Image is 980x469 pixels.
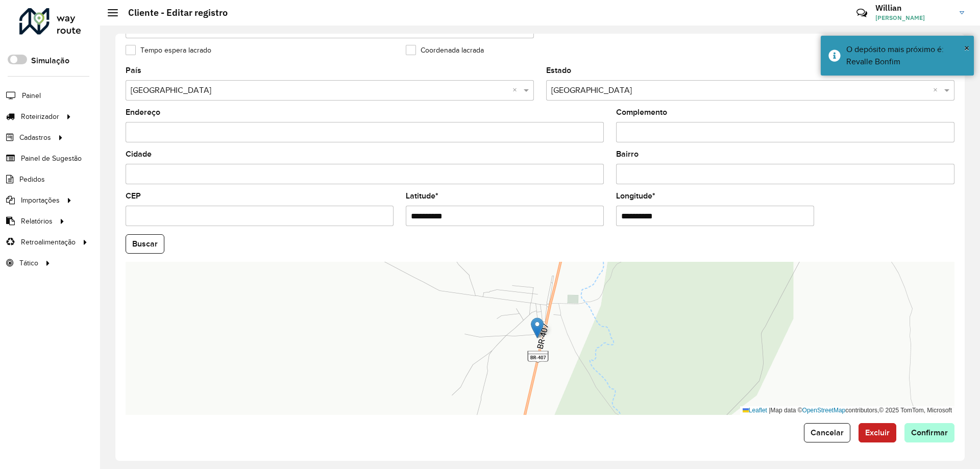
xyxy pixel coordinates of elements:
label: Latitude [406,190,438,202]
span: Roteirizador [21,111,59,122]
span: Tático [19,258,38,268]
label: Cidade [126,148,152,160]
button: Close [964,40,969,56]
label: Estado [546,64,571,77]
label: Coordenada lacrada [406,45,484,56]
label: Complemento [616,106,667,118]
span: Painel [22,90,41,101]
label: Endereço [126,106,160,118]
a: Leaflet [743,407,767,414]
label: Tempo espera lacrado [126,45,211,56]
label: CEP [126,190,141,202]
span: Retroalimentação [21,237,76,248]
div: Map data © contributors,© 2025 TomTom, Microsoft [740,406,954,415]
button: Buscar [126,234,164,254]
span: Importações [21,195,60,206]
span: Clear all [933,84,942,96]
img: Marker [531,317,544,338]
span: Excluir [865,428,890,437]
h2: Cliente - Editar registro [118,7,228,18]
span: Cadastros [19,132,51,143]
span: Relatórios [21,216,53,227]
span: × [964,42,969,54]
button: Confirmar [904,423,954,442]
span: | [769,407,770,414]
span: Cancelar [811,428,844,437]
span: Confirmar [911,428,948,437]
label: Bairro [616,148,639,160]
span: Pedidos [19,174,45,185]
label: Longitude [616,190,655,202]
label: País [126,64,141,77]
label: Simulação [31,55,69,67]
h3: Willian [875,3,952,13]
span: Painel de Sugestão [21,153,82,164]
div: O depósito mais próximo é: Revalle Bonfim [846,43,966,68]
button: Cancelar [804,423,850,442]
button: Excluir [859,423,896,442]
a: Contato Rápido [851,2,873,24]
span: Clear all [512,84,521,96]
span: [PERSON_NAME] [875,13,952,22]
a: OpenStreetMap [802,407,846,414]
